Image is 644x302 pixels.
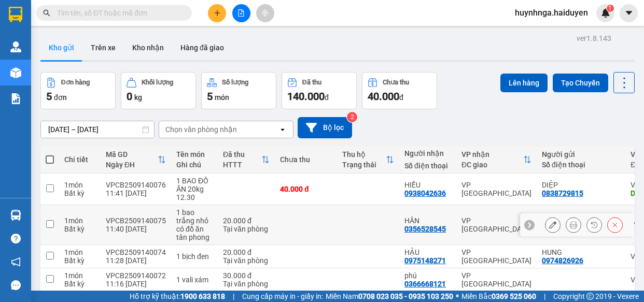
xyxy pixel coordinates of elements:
span: đơn [54,93,67,102]
th: Toggle SortBy [101,146,171,174]
div: Số điện thoại [404,162,451,170]
div: 1 món [64,217,95,225]
span: | [233,291,234,302]
div: Số lượng [222,79,248,86]
button: Đơn hàng5đơn [40,72,116,109]
th: Toggle SortBy [218,146,275,174]
div: Tại văn phòng [223,280,270,288]
div: Mã GD [106,150,158,159]
span: caret-down [624,8,634,18]
div: 1 món [64,271,95,280]
button: Khối lượng0kg [121,72,196,109]
div: HIẾU [404,181,451,189]
span: 0 [127,90,132,103]
span: 140.000 [287,90,325,103]
span: 5 [207,90,213,103]
span: search [43,9,50,17]
div: 1 BAO ĐỒ ĂN 20kg [176,177,213,193]
div: 0356528545 [404,225,446,233]
th: Toggle SortBy [337,146,399,174]
span: huynhnga.haiduyen [507,6,596,19]
div: ĐC giao [461,161,523,169]
img: warehouse-icon [10,41,21,52]
button: Trên xe [82,35,124,60]
button: Số lượng5món [201,72,276,109]
div: 30.000 đ [223,271,270,280]
div: VPCB2509140076 [106,181,166,189]
th: Toggle SortBy [456,146,537,174]
div: tân phong [176,233,213,241]
div: Bất kỳ [64,280,95,288]
div: 20.000 đ [223,217,270,225]
div: VPCB2509140075 [106,217,166,225]
div: Người nhận [404,149,451,157]
strong: 0369 525 060 [492,292,536,300]
div: Đã thu [302,79,321,86]
div: Ngày ĐH [106,161,158,169]
button: Lên hàng [500,74,548,92]
div: 12.30 [176,193,213,202]
sup: 1 [607,5,614,12]
button: Đã thu140.000đ [282,72,357,109]
span: aim [261,9,269,17]
div: phú [404,271,451,280]
div: 11:28 [DATE] [106,256,166,265]
div: 0838729815 [542,189,583,197]
button: Bộ lọc [298,117,352,138]
span: 1 [608,5,612,12]
strong: 0708 023 035 - 0935 103 250 [358,292,453,300]
span: notification [11,257,21,267]
div: Chọn văn phòng nhận [165,124,237,135]
button: Kho nhận [124,35,172,60]
div: Tên món [176,150,213,159]
div: DIỆP [542,181,620,189]
div: Thu hộ [342,150,386,159]
div: Bất kỳ [64,256,95,265]
span: Cung cấp máy in - giấy in: [242,291,323,302]
div: 1 bao trắng nhỏ có đồ ăn [176,208,213,233]
span: Miền Nam [326,291,453,302]
button: caret-down [620,4,638,22]
span: đ [399,93,403,102]
span: message [11,280,21,290]
div: 0975148271 [404,256,446,265]
span: 40.000 [368,90,399,103]
div: 11:16 [DATE] [106,280,166,288]
div: Bất kỳ [64,225,95,233]
div: Ghi chú [176,161,213,169]
span: file-add [237,9,245,17]
div: Chưa thu [280,155,332,164]
div: VP [GEOGRAPHIC_DATA] [461,217,531,233]
button: Hàng đã giao [172,35,232,60]
div: 1 bịch đen [176,252,213,261]
div: Khối lượng [142,79,173,86]
button: Tạo Chuyến [553,74,608,92]
div: VP [GEOGRAPHIC_DATA] [461,248,531,265]
input: Select a date range. [41,121,154,138]
div: VPCB2509140072 [106,271,166,280]
strong: 1900 633 818 [180,292,225,300]
img: logo-vxr [9,7,22,22]
img: warehouse-icon [10,67,21,78]
button: Kho gửi [40,35,82,60]
div: Số điện thoại [542,161,620,169]
div: 0938042636 [404,189,446,197]
div: Đơn hàng [61,79,90,86]
img: solution-icon [10,93,21,104]
div: HUNG [542,248,620,256]
div: Bất kỳ [64,189,95,197]
div: 11:40 [DATE] [106,225,166,233]
div: Tại văn phòng [223,256,270,265]
div: 1 vali xám [176,276,213,284]
span: món [215,93,229,102]
img: icon-new-feature [601,8,610,18]
div: VPCB2509140074 [106,248,166,256]
div: Trạng thái [342,161,386,169]
sup: 2 [347,112,357,122]
div: 0974826926 [542,256,583,265]
div: Sửa đơn hàng [545,217,561,233]
span: question-circle [11,234,21,243]
div: Tại văn phòng [223,225,270,233]
div: HÂN [404,217,451,225]
span: kg [134,93,142,102]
